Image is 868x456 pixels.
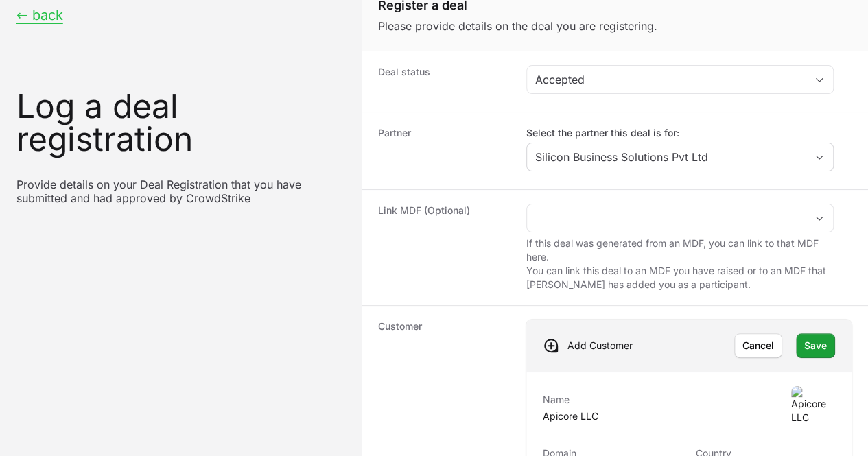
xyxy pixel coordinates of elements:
[16,7,63,24] button: ← back
[742,337,774,354] span: Cancel
[806,204,833,232] div: Open
[734,333,782,358] button: Cancel
[806,143,833,171] div: Open
[526,237,834,291] p: If this deal was generated from an MDF, you can link to that MDF here. You can link this deal to ...
[796,333,835,358] button: Save
[791,386,835,430] img: Apicore LLC
[378,18,852,34] p: Please provide details on the deal you are registering.
[526,126,834,140] label: Select the partner this deal is for:
[543,409,598,423] p: Apicore LLC
[535,71,806,88] div: Accepted
[378,65,510,98] dt: Deal status
[378,204,510,291] dt: Link MDF (Optional)
[543,393,598,407] p: Name
[16,178,345,205] p: Provide details on your Deal Registration that you have submitted and had approved by CrowdStrike
[378,126,510,176] dt: Partner
[567,339,633,352] p: Add Customer
[527,66,833,93] button: Accepted
[16,90,345,156] h1: Log a deal registration
[804,337,827,354] span: Save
